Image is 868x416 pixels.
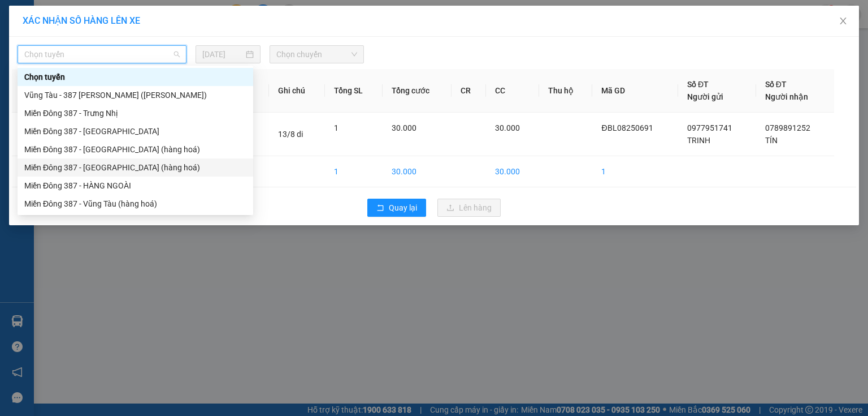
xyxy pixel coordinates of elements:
div: Miền Đông 387 - Bà Rịa (hàng hoá) [18,158,253,177]
span: Quay lại [389,201,417,214]
th: Ghi chú [269,69,324,113]
th: CC [486,69,539,113]
th: Mã GD [592,69,678,113]
td: 30.000 [383,156,452,187]
th: CR [452,69,487,113]
span: Người nhận [765,92,808,101]
span: 13/8 di [278,130,303,139]
td: 1 [325,156,383,187]
span: TRINH [687,136,710,145]
th: STT [12,69,52,113]
td: 1 [592,156,678,187]
span: 30.000 [392,123,416,132]
div: Miền Đông 387 - HÀNG NGOÀI [18,177,253,195]
div: Miền Đông 387 - [GEOGRAPHIC_DATA] (hàng hoá) [24,161,246,174]
span: 1 [334,123,338,132]
div: Miền Đông 387 - [GEOGRAPHIC_DATA] [24,125,246,138]
td: 1 [12,113,52,156]
div: Chọn tuyến [18,68,253,86]
span: 30.000 [495,123,520,132]
span: close [839,16,848,25]
th: Thu hộ [539,69,593,113]
div: Miền Đông 387 - Long Hải (hàng hoá) [18,140,253,158]
span: rollback [376,204,384,213]
button: rollbackQuay lại [367,199,426,217]
div: Miền Đông 387 - Vũng Tàu (hàng hoá) [18,195,253,213]
div: Miền Đông 387 - [GEOGRAPHIC_DATA] (hàng hoá) [24,143,246,156]
div: Miền Đông 387 - Trưng Nhị [18,104,253,122]
span: Chọn chuyến [276,46,358,63]
div: Vũng Tàu - 387 Đinh Bộ Lĩnh (Hàng Hoá) [18,86,253,104]
span: Số ĐT [765,80,787,89]
div: Miền Đông 387 - Vũng Tàu (hàng hoá) [24,198,246,210]
span: ĐBL08250691 [601,123,653,132]
span: Người gửi [687,92,723,101]
button: Close [827,6,859,37]
span: Số ĐT [687,80,709,89]
td: 30.000 [486,156,539,187]
span: Chọn tuyến [24,46,180,63]
span: XÁC NHẬN SỐ HÀNG LÊN XE [23,15,140,26]
th: Tổng cước [383,69,452,113]
div: Vũng Tàu - 387 [PERSON_NAME] ([PERSON_NAME]) [24,89,246,101]
button: uploadLên hàng [437,199,501,217]
input: 13/08/2025 [202,48,244,61]
span: TÍN [765,136,778,145]
span: 0977951741 [687,123,732,132]
th: Tổng SL [325,69,383,113]
div: Miền Đông 387 - Nhơn Trạch [18,122,253,140]
div: Chọn tuyến [24,71,246,83]
div: Miền Đông 387 - HÀNG NGOÀI [24,179,246,192]
div: Miền Đông 387 - Trưng Nhị [24,107,246,119]
span: 0789891252 [765,123,810,132]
